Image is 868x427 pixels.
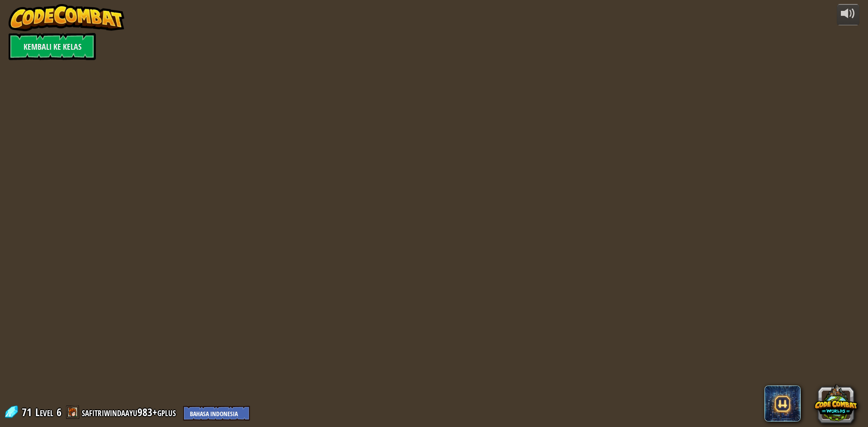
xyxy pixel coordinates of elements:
span: Level [35,405,53,420]
img: CodeCombat - Learn how to code by playing a game [9,4,124,31]
span: 6 [57,405,61,419]
button: Atur suara [837,4,859,25]
a: safitriwindaayu983+gplus [82,405,179,419]
span: 71 [22,405,34,419]
a: Kembali ke Kelas [9,33,96,60]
